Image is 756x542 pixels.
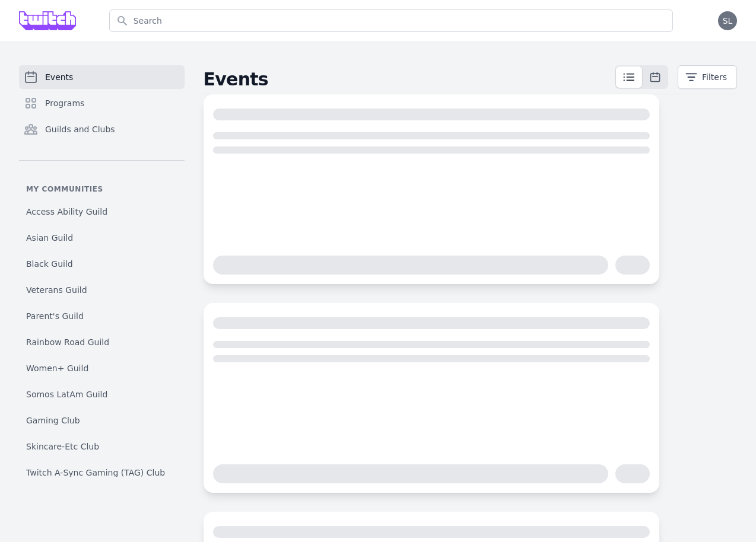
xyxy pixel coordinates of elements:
span: Events [45,71,73,83]
a: Rainbow Road Guild [19,331,185,353]
span: Black Guild [26,258,73,270]
span: Women+ Guild [26,362,88,374]
a: Black Guild [19,253,185,275]
a: Programs [19,91,185,115]
span: Somos LatAm Guild [26,388,107,400]
a: Guilds and Clubs [19,117,185,141]
a: Access Ability Guild [19,201,185,222]
span: Veterans Guild [26,284,87,296]
button: Filters [678,65,737,89]
span: SL [723,17,733,25]
a: Twitch A-Sync Gaming (TAG) Club [19,462,185,483]
span: Skincare-Etc Club [26,441,99,452]
nav: Sidebar [19,65,185,477]
a: Women+ Guild [19,358,185,379]
h2: Events [204,69,615,90]
span: Guilds and Clubs [45,123,115,135]
button: SL [718,11,737,30]
input: Search [109,9,673,32]
img: Grove [19,11,76,30]
a: Asian Guild [19,227,185,248]
p: My communities [19,184,185,194]
a: Events [19,65,185,89]
span: Programs [45,97,84,109]
span: Gaming Club [26,415,80,426]
a: Skincare-Etc Club [19,436,185,457]
a: Veterans Guild [19,279,185,301]
span: Twitch A-Sync Gaming (TAG) Club [26,467,165,479]
a: Somos LatAm Guild [19,384,185,405]
a: Gaming Club [19,410,185,431]
span: Parent's Guild [26,310,84,322]
span: Asian Guild [26,232,73,244]
span: Rainbow Road Guild [26,336,109,348]
a: Parent's Guild [19,305,185,327]
span: Access Ability Guild [26,206,107,218]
